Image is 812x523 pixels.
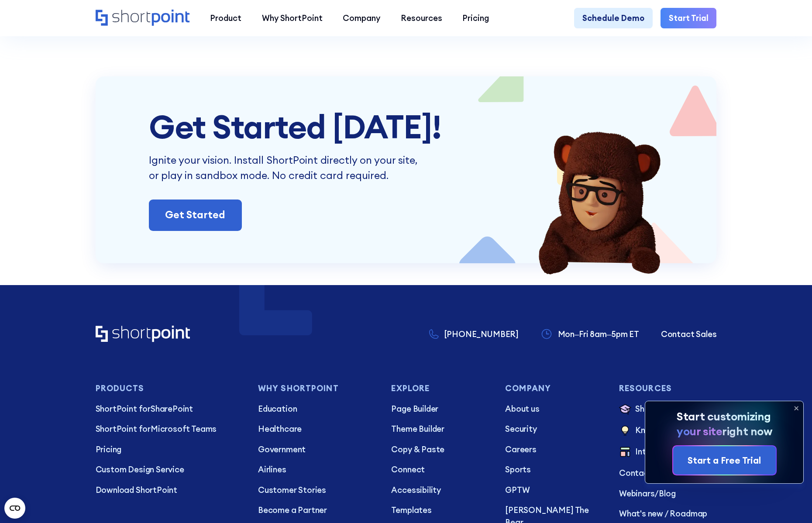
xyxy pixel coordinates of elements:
[391,423,489,435] a: Theme Builder
[210,12,241,24] div: Product
[258,484,375,496] a: Customer Stories
[96,326,190,343] a: Home
[401,12,442,24] div: Resources
[505,464,603,476] a: Sports
[149,200,241,231] a: Get Started
[343,12,380,24] div: Company
[333,8,391,28] a: Company
[258,423,375,435] a: Healthcare
[200,8,252,28] a: Product
[462,12,489,24] div: Pricing
[505,403,603,415] a: About us
[96,423,242,435] a: ShortPoint forMicrosoft Teams
[768,481,812,523] iframe: Chat Widget
[619,403,717,416] a: ShortPoint Academy
[96,444,242,456] a: Pricing
[659,488,675,499] a: Blog
[96,464,242,476] a: Custom Design Service
[688,454,761,467] div: Start a Free Trial
[635,446,709,459] p: Intranet Templates
[505,423,603,435] a: Security
[96,403,151,414] span: ShortPoint for
[258,504,375,516] a: Become a Partner
[429,328,519,341] a: [PHONE_NUMBER]
[149,153,418,183] p: Ignite your vision. Install ShortPoint directly on your site, or play in sandbox mode. No credit ...
[505,384,603,392] h3: Company
[661,8,716,28] a: Start Trial
[149,109,664,145] div: Get Started [DATE]!
[391,384,489,392] h3: Explore
[505,444,603,456] a: Careers
[452,8,499,28] a: Pricing
[444,328,519,341] p: [PHONE_NUMBER]
[673,446,776,475] a: Start a Free Trial
[619,467,717,479] a: Contact support
[96,10,190,27] a: Home
[258,384,375,392] h3: Why Shortpoint
[574,8,652,28] a: Schedule Demo
[258,464,375,476] a: Airlines
[96,403,242,415] a: ShortPoint forSharePoint
[635,403,715,416] p: ShortPoint Academy
[96,403,242,415] p: SharePoint
[619,384,717,392] h3: Resources
[619,488,717,500] p: /
[558,328,639,341] p: Mon–Fri 8am–5pm ET
[619,508,717,520] a: What's new / Roadmap
[391,464,489,476] a: Connect
[619,424,717,437] a: Knowledge Base
[661,328,717,341] a: Contact Sales
[258,403,375,415] a: Education
[258,444,375,456] a: Government
[619,446,717,459] a: Intranet Templates
[391,8,453,28] a: Resources
[262,12,323,24] div: Why ShortPoint
[96,423,151,434] span: ShortPoint for
[391,444,489,456] a: Copy & Paste
[391,484,489,496] a: Accessibility
[96,484,242,496] a: Download ShortPoint
[96,384,242,392] h3: Products
[505,484,603,496] a: GPTW
[619,488,655,499] a: Webinars
[252,8,333,28] a: Why ShortPoint
[96,423,242,435] p: Microsoft Teams
[391,403,489,415] a: Page Builder
[391,504,489,516] a: Templates
[4,498,25,519] button: Open CMP widget
[635,424,698,437] p: Knowledge Base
